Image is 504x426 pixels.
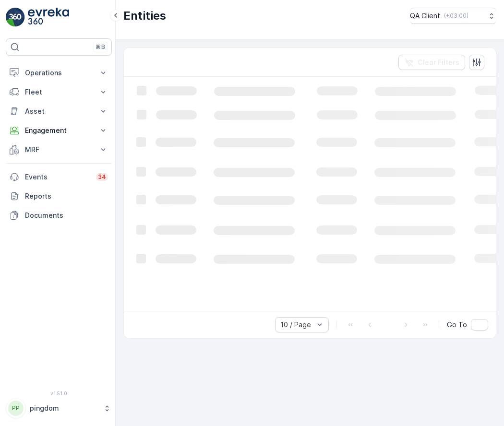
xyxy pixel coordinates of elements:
p: Clear Filters [418,58,459,67]
button: MRF [6,140,112,159]
p: ( +03:00 ) [444,12,468,20]
span: v 1.51.0 [6,390,112,396]
p: Reports [25,191,108,201]
p: MRF [25,145,93,154]
button: Operations [6,63,112,83]
button: QA Client(+03:00) [410,8,496,24]
p: Fleet [25,87,93,97]
img: logo_light-DOdMpM7g.png [28,8,69,27]
p: Events [25,172,90,182]
a: Documents [6,206,112,225]
a: Events34 [6,167,112,187]
a: Reports [6,187,112,206]
p: Entities [123,8,166,24]
button: Engagement [6,121,112,140]
p: 34 [98,173,106,181]
p: ⌘B [96,43,105,51]
img: logo [6,8,25,27]
button: Asset [6,102,112,121]
p: Operations [25,68,93,78]
p: Asset [25,106,93,116]
p: Engagement [25,126,93,135]
span: Go To [447,320,467,330]
p: Documents [25,211,108,220]
div: PP [8,401,24,416]
p: pingdom [30,403,98,413]
button: PPpingdom [6,398,112,418]
p: QA Client [410,11,440,21]
button: Fleet [6,83,112,102]
button: Clear Filters [398,55,465,70]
